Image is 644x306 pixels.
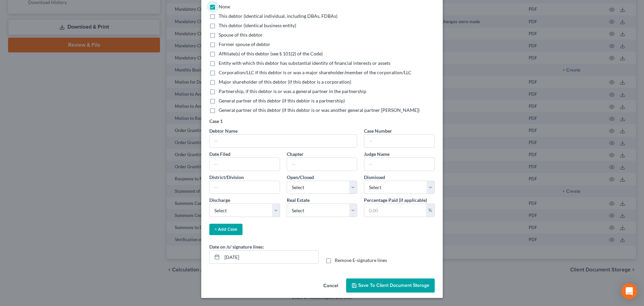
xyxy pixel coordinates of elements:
label: Percentage Paid (if applicable) [364,196,427,204]
label: Case 1 [209,118,223,125]
input: -- [364,135,434,147]
label: Discharge [209,196,230,204]
span: None [219,4,230,9]
input: -- [210,181,280,194]
label: Debtor Name [209,127,237,134]
span: General partner of this debtor (if this debtor is a partnership) [219,98,345,103]
span: This debtor (identical business entity) [219,23,296,28]
input: -- [210,135,357,147]
button: Cancel [318,279,343,293]
span: Corporation/LLC if this debtor is or was a major shareholder/member of the corporation/LLC [219,70,412,75]
label: Chapter [287,150,304,158]
span: Spouse of this debtor [219,32,263,38]
div: % [426,204,434,217]
label: Judge Name [364,150,389,158]
input: 0.00 [364,204,426,217]
span: Entity with which this debtor has substantial identity of financial interests or assets [219,60,390,66]
input: -- [364,158,434,171]
input: -- [210,158,280,171]
span: General partner of this debtor (if this debtor is or was another general partner [PERSON_NAME]) [219,107,420,113]
div: Open Intercom Messenger [621,283,637,299]
label: Case Number [364,127,392,134]
span: Remove E-signature lines [335,257,387,263]
span: Major shareholder of this debtor (if this debtor is a corporation) [219,79,351,85]
span: Save to Client Document Storage [358,282,429,288]
label: Dismissed [364,174,385,181]
label: District/Division [209,174,244,181]
span: Partnership, if this debtor is or was a general partner in the partnership [219,88,366,94]
label: Real Estate [287,196,310,204]
span: This debtor (identical individual, including DBAs, FDBAs) [219,13,337,19]
label: Open/Closed [287,174,314,181]
span: Affiliate(s) of this debtor (see § 101(2) of the Code) [219,51,323,56]
label: Date Filed [209,150,230,158]
input: -- [287,158,357,171]
input: MM/DD/YYYY [222,251,318,263]
button: Save to Client Document Storage [346,278,435,293]
label: Date on /s/ signature lines: [209,243,264,250]
span: Former spouse of debtor [219,41,270,47]
button: + Add Case [209,224,243,235]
